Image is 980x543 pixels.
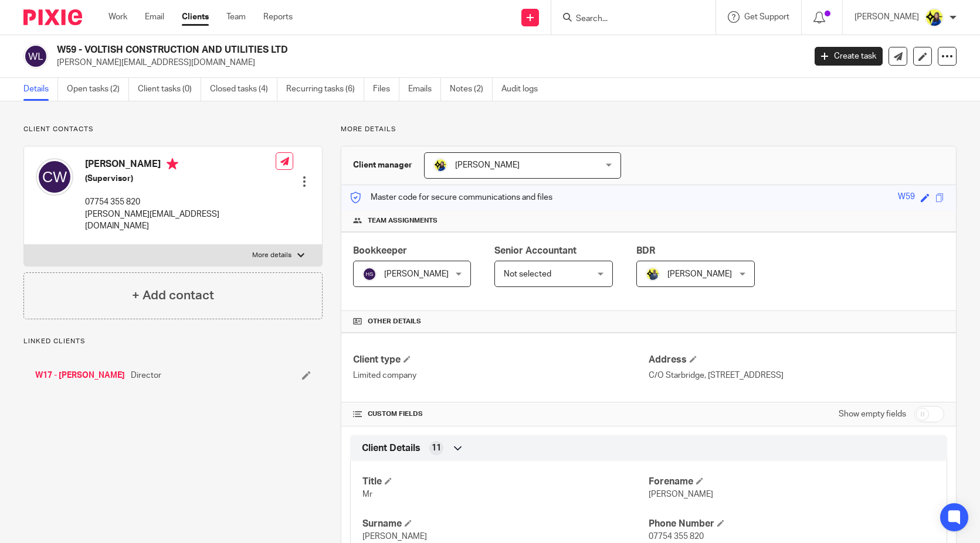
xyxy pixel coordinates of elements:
h3: Client manager [353,159,412,171]
span: Other details [368,317,421,326]
span: Get Support [744,13,789,21]
a: Files [373,78,399,101]
a: Notes (2) [450,78,493,101]
p: Limited company [353,370,649,381]
p: More details [341,125,957,134]
div: W59 [898,191,915,204]
h4: Client type [353,354,649,366]
p: Master code for secure communications and files [350,192,552,203]
span: 07754 355 820 [649,532,704,541]
a: Emails [408,78,441,101]
img: Pixie [23,9,82,25]
img: svg%3E [36,158,73,196]
p: Client contacts [23,125,323,134]
span: [PERSON_NAME] [362,532,427,541]
p: [PERSON_NAME] [854,11,919,23]
h4: Forename [649,476,935,488]
a: Team [226,11,246,23]
a: W17 - [PERSON_NAME] [35,370,125,381]
p: 07754 355 820 [85,196,276,208]
span: [PERSON_NAME] [667,270,732,278]
h4: Phone Number [649,518,935,530]
span: Mr [362,490,372,498]
span: Team assignments [368,216,438,226]
h4: [PERSON_NAME] [85,158,276,173]
h4: Surname [362,518,649,530]
a: Details [23,78,58,101]
img: Bobo-Starbridge%201.jpg [925,8,944,27]
p: [PERSON_NAME][EMAIL_ADDRESS][DOMAIN_NAME] [57,57,797,69]
input: Search [575,14,680,25]
h4: Title [362,476,649,488]
a: Open tasks (2) [67,78,129,101]
img: Dennis-Starbridge.jpg [646,267,660,281]
span: BDR [636,246,655,255]
span: Not selected [504,270,551,278]
p: Linked clients [23,337,323,346]
a: Recurring tasks (6) [286,78,364,101]
img: Bobo-Starbridge%201.jpg [433,158,447,172]
h4: CUSTOM FIELDS [353,409,649,419]
h4: Address [649,354,944,366]
a: Create task [815,47,883,66]
label: Show empty fields [839,408,906,420]
i: Primary [167,158,178,170]
h4: + Add contact [132,286,214,305]
h2: W59 - VOLTISH CONSTRUCTION AND UTILITIES LTD [57,44,649,56]
a: Audit logs [501,78,547,101]
p: More details [252,251,291,260]
span: Senior Accountant [494,246,577,255]
p: [PERSON_NAME][EMAIL_ADDRESS][DOMAIN_NAME] [85,209,276,233]
h5: (Supervisor) [85,173,276,185]
span: 11 [432,442,441,454]
a: Reports [263,11,293,23]
img: svg%3E [23,44,48,69]
span: [PERSON_NAME] [455,161,520,169]
a: Work [108,11,127,23]
a: Email [145,11,164,23]
a: Closed tasks (4) [210,78,277,101]
p: C/O Starbridge, [STREET_ADDRESS] [649,370,944,381]
span: Client Details [362,442,421,455]
a: Clients [182,11,209,23]
span: Bookkeeper [353,246,407,255]
img: svg%3E [362,267,377,281]
span: [PERSON_NAME] [384,270,449,278]
span: [PERSON_NAME] [649,490,713,498]
a: Client tasks (0) [138,78,201,101]
span: Director [131,370,161,381]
